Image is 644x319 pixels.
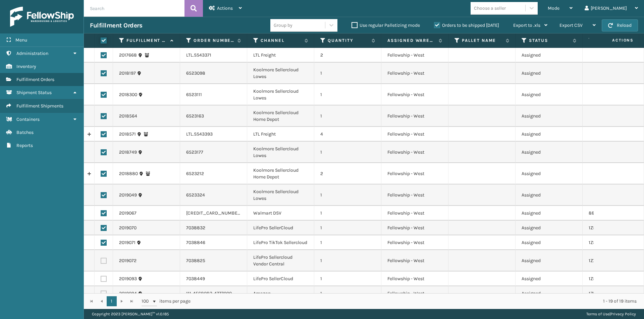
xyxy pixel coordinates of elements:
td: LifePro TikTok Sellercloud [247,235,314,250]
td: [CREDIT_CARD_NUMBER] [180,206,247,221]
div: | [586,309,636,319]
span: items per page [142,296,191,306]
a: 2018564 [119,113,137,119]
td: Assigned [516,286,583,301]
td: Fellowship - West [381,221,448,235]
span: Actions [217,5,233,11]
td: Fellowship - West [381,84,448,105]
td: Koolmore Sellercloud Lowes [247,84,314,105]
td: Walmart DSV [247,206,314,221]
td: Assigned [516,221,583,235]
td: 6523324 [180,184,247,206]
td: Fellowship - West [381,206,448,221]
td: LTL.SS43371 [180,48,247,63]
a: 2019070 [119,225,137,231]
td: 6523177 [180,142,247,163]
td: 6523212 [180,163,247,184]
label: Status [529,37,570,44]
label: Channel [261,37,301,44]
p: Copyright 2023 [PERSON_NAME]™ v 1.0.185 [92,309,169,319]
span: Reports [16,143,33,148]
td: Assigned [516,142,583,163]
td: Fellowship - West [381,163,448,184]
a: 1ZXH04500347810680 [589,258,636,263]
td: Assigned [516,271,583,286]
a: Terms of Use [586,312,609,316]
td: 1 [314,250,381,271]
td: 7038832 [180,221,247,235]
div: Group by [274,22,292,29]
td: Fellowship - West [381,271,448,286]
td: Assigned [516,163,583,184]
td: 1 [314,286,381,301]
td: LTL.SS43393 [180,127,247,142]
td: 1 [314,84,381,105]
a: 2018880 [119,170,138,177]
td: LifePro SellerCloud [247,221,314,235]
a: 2019094 [119,290,137,297]
td: 7038825 [180,250,247,271]
td: 1 [314,206,381,221]
td: Assigned [516,250,583,271]
td: 2 [314,163,381,184]
label: Orders to be shipped [DATE] [434,22,499,28]
td: Assigned [516,206,583,221]
span: Fulfillment Shipments [16,103,63,109]
td: Fellowship - West [381,63,448,84]
img: logo [10,7,74,27]
label: Assigned Warehouse [387,37,435,44]
span: Mode [548,5,559,11]
span: Administration [16,51,48,56]
td: Assigned [516,105,583,127]
button: Reload [602,19,638,31]
a: Privacy Policy [610,312,636,316]
td: Koolmore Sellercloud Lowes [247,184,314,206]
a: 1 [107,296,117,306]
td: Koolmore Sellercloud Lowes [247,63,314,84]
span: Export CSV [559,22,583,28]
div: 1 - 19 of 19 items [200,298,637,305]
td: 1 [314,63,381,84]
td: Assigned [516,63,583,84]
a: 2019072 [119,257,137,264]
a: 2019049 [119,192,137,198]
td: Fellowship - West [381,286,448,301]
label: Fulfillment Order Id [126,37,167,44]
td: Fellowship - West [381,142,448,163]
span: Export to .xls [513,22,540,28]
td: 1 [314,221,381,235]
td: 1 [314,142,381,163]
a: 2019093 [119,275,137,282]
td: 1 [314,184,381,206]
span: Batches [16,130,34,135]
a: 2018749 [119,149,137,156]
a: 2018300 [119,91,137,98]
td: 4 [314,127,381,142]
a: 1Z59316A0317258896 [589,276,634,282]
td: Koolmore Sellercloud Home Depot [247,105,314,127]
label: Quantity [328,37,368,44]
td: Assigned [516,48,583,63]
a: 2019067 [119,210,137,217]
td: 1 [314,271,381,286]
td: LifePro SellerCloud [247,271,314,286]
td: Fellowship - West [381,250,448,271]
td: Fellowship - West [381,48,448,63]
span: Containers [16,116,40,122]
a: 2018197 [119,70,136,77]
td: LTL Freight [247,127,314,142]
td: 2 [314,48,381,63]
a: 2019071 [119,239,136,246]
a: 2017668 [119,52,137,59]
td: Fellowship - West [381,127,448,142]
td: 1 [314,235,381,250]
td: Assigned [516,84,583,105]
a: 1Z59316A0321330772 [589,240,633,245]
td: Amazon [247,286,314,301]
label: Pallet Name [462,37,502,44]
td: Koolmore Sellercloud Home Depot [247,163,314,184]
td: 111-4568083-4777000 [180,286,247,301]
td: 6523163 [180,105,247,127]
td: 6523111 [180,84,247,105]
td: Fellowship - West [381,105,448,127]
